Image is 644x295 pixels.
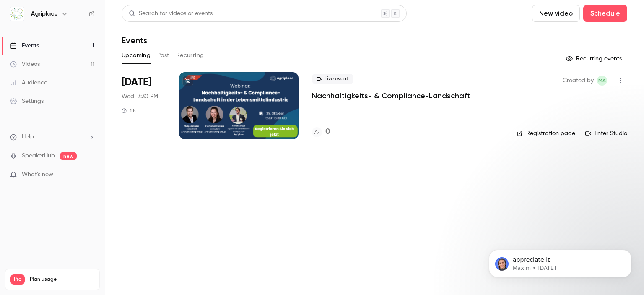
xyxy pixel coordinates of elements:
span: new [60,152,77,160]
img: Agriplace [10,7,24,21]
button: Schedule [583,5,627,22]
button: Recurring [176,49,204,62]
a: 0 [312,126,330,138]
h1: Events [122,35,147,45]
div: Videos [10,60,40,68]
iframe: Noticeable Trigger [85,171,95,179]
h6: Agriplace [31,10,58,18]
span: Marketing Agriplace [597,76,607,86]
li: help-dropdown-opener [10,133,95,141]
span: Pro [10,274,25,285]
h4: 0 [325,126,330,138]
span: [DATE] [122,76,151,89]
div: Oct 29 Wed, 3:30 PM (Europe/Amsterdam) [122,72,166,139]
button: Upcoming [122,49,151,62]
div: 1 h [122,107,136,114]
button: Recurring events [562,52,627,65]
span: Live event [312,74,353,84]
span: Help [22,133,34,141]
span: Created by [563,76,594,86]
span: MA [598,76,606,86]
a: Nachhaltigkeits- & Compliance-Landschaft [312,91,470,101]
span: What's new [22,170,53,179]
div: Search for videos or events [129,9,213,18]
iframe: Intercom notifications message [476,232,644,291]
span: Wed, 3:30 PM [122,92,158,101]
div: Audience [10,78,47,87]
div: Events [10,42,39,50]
div: Settings [10,97,44,105]
span: Plan usage [30,276,94,283]
a: Enter Studio [585,129,627,138]
button: Past [157,49,169,62]
button: New video [532,5,580,22]
a: Registration page [517,129,575,138]
a: SpeakerHub [22,151,55,160]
